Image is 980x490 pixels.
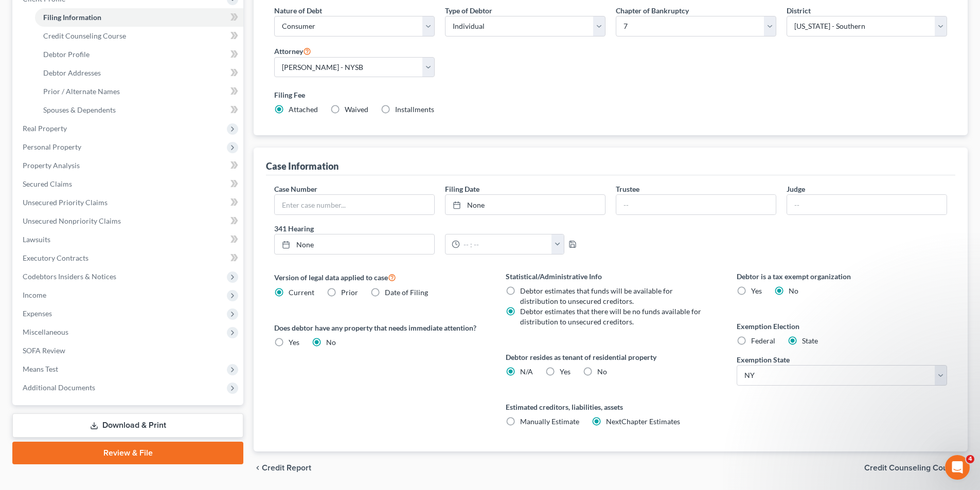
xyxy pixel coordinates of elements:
a: Filing Information [35,8,243,27]
a: Secured Claims [14,175,243,193]
label: Estimated creditors, liabilities, assets [506,402,716,412]
div: [PERSON_NAME] [37,122,96,133]
input: -- [616,195,776,214]
span: Prior [341,288,358,297]
label: Version of legal data applied to case [274,271,485,283]
div: • [DATE] [98,84,127,95]
span: Credit Report [262,464,311,472]
span: Unsecured Priority Claims [23,198,108,207]
img: Profile image for Lindsey [12,74,32,95]
label: Judge [787,184,805,194]
span: Executory Contracts [23,253,88,262]
label: Does debtor have any property that needs immediate attention? [274,322,485,333]
span: Installments [395,105,434,114]
a: Prior / Alternate Names [35,82,243,101]
label: Nature of Debt [274,5,322,16]
input: Enter case number... [275,195,434,214]
img: Profile image for Emma [12,150,32,171]
span: Current [289,288,314,297]
i: chevron_left [254,464,262,472]
span: NextChapter Estimates [606,417,680,426]
span: Expenses [23,309,52,318]
span: Spouses & Dependents [43,105,116,114]
label: Attorney [274,45,311,57]
div: • [DATE] [98,46,127,57]
span: Debtor Addresses [43,68,101,77]
label: Debtor resides as tenant of residential property [506,352,716,362]
img: Profile image for Kelly [12,112,32,133]
a: Spouses & Dependents [35,101,243,119]
span: Debtor Profile [43,50,90,59]
span: Reminder! Form Preview Helper Webinar is [DATE]! 🚀 Join us at 3pm ET for an overview of the updat... [37,265,781,273]
label: District [787,5,811,16]
span: Credit Counseling Course [43,31,126,40]
label: Exemption State [737,354,790,365]
div: • [DATE] [98,275,127,285]
div: • [DATE] [98,122,127,133]
span: Date of Filing [385,288,428,297]
a: Unsecured Nonpriority Claims [14,212,243,230]
button: Help [137,321,206,362]
input: -- [787,195,947,214]
a: Download & Print [12,413,243,438]
button: Messages [68,321,137,362]
span: N/A [520,367,533,376]
iframe: Intercom live chat [945,455,970,480]
span: Personal Property [23,142,81,151]
span: Means Test [23,365,58,373]
span: Prior / Alternate Names [43,87,120,96]
label: Type of Debtor [445,5,492,16]
span: Miscellaneous [23,328,68,336]
a: None [275,234,434,254]
span: 4 [966,455,974,463]
div: • [DATE] [98,237,127,247]
span: Debtor estimates that funds will be available for distribution to unsecured creditors. [520,286,673,305]
img: Profile image for James [12,302,32,323]
span: Home [24,347,45,354]
div: [PERSON_NAME] [37,84,96,95]
label: Debtor is a tax exempt organization [737,271,947,282]
span: Update! The issues with Expenses and Gross Yearly Income not saving have been resolved. Thank you... [37,303,528,311]
span: Yes [560,367,571,376]
h1: Messages [76,5,132,22]
button: Credit Counseling Course chevron_right [864,464,968,472]
a: Credit Counseling Course [35,27,243,45]
button: Send us a message [47,289,158,310]
input: -- : -- [460,234,552,254]
span: Waived [345,105,368,114]
div: [PERSON_NAME] [37,198,96,209]
span: Federal [751,336,775,345]
a: None [446,195,605,214]
a: Debtor Profile [35,45,243,64]
span: Help [163,347,180,354]
span: Lawsuits [23,235,50,244]
span: To fill in line 16C, you will need to change the Nature of Debt from "Consumer" to "Other". You c... [37,151,871,159]
label: Exemption Election [737,321,947,332]
a: Unsecured Priority Claims [14,193,243,212]
label: Filing Fee [274,89,947,100]
div: • [DATE] [98,313,127,323]
a: Lawsuits [14,230,243,249]
div: [PERSON_NAME] [37,313,96,323]
div: [PERSON_NAME] [37,46,96,57]
span: State [802,336,818,345]
a: Review & File [12,442,243,464]
span: Messages [83,347,122,354]
div: • [DATE] [98,160,127,171]
img: Profile image for Katie [12,264,32,285]
a: Debtor Addresses [35,64,243,82]
span: Yes [751,286,762,295]
span: Manually Estimate [520,417,579,426]
div: • [DATE] [98,198,127,209]
a: SOFA Review [14,341,243,360]
span: Secured Claims [23,179,72,188]
span: Additional Documents [23,383,95,392]
span: No [597,367,607,376]
span: Yes [289,338,299,347]
span: Credit Counseling Course [864,464,959,472]
span: Attached [289,105,318,114]
label: Statistical/Administrative Info [506,271,716,282]
button: chevron_left Credit Report [254,464,311,472]
img: Profile image for Lindsey [12,188,32,209]
span: Codebtors Insiders & Notices [23,272,116,281]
